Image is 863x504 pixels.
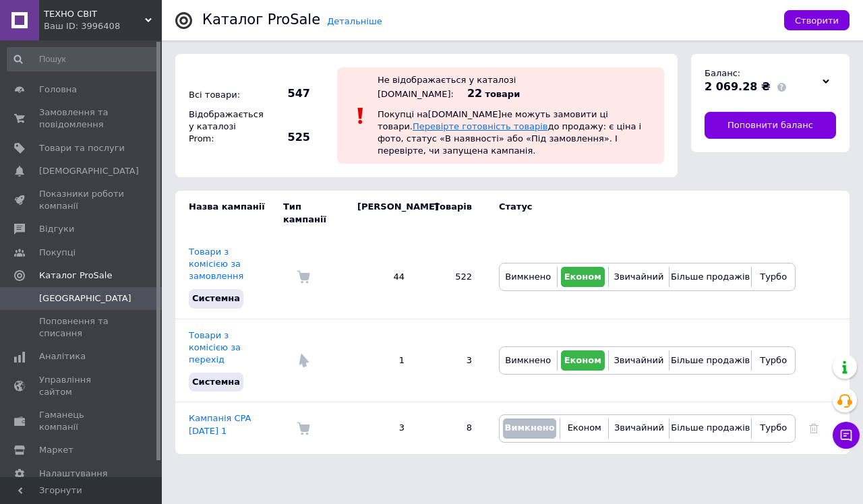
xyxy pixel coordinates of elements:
[263,86,310,101] span: 547
[809,422,819,433] a: Видалити
[39,292,131,305] span: [GEOGRAPHIC_DATA]
[418,236,485,319] td: 522
[263,130,310,145] span: 525
[568,422,601,433] span: Економ
[185,86,260,104] div: Всі товари:
[283,191,344,235] td: Тип кампанії
[833,422,860,449] button: Чат з покупцем
[418,402,485,454] td: 8
[413,121,548,131] a: Перевірте готовність товарів
[189,247,243,281] a: Товари з комісією за замовлення
[673,350,748,371] button: Більше продажів
[612,267,665,287] button: Звичайний
[564,355,601,365] span: Економ
[505,272,551,282] span: Вимкнено
[503,418,556,439] button: Вимкнено
[673,418,748,439] button: Більше продажів
[39,444,73,456] span: Маркет
[755,418,792,439] button: Турбо
[673,267,748,287] button: Більше продажів
[705,68,740,78] span: Баланс:
[185,105,260,149] div: Відображається у каталозі Prom:
[760,355,787,365] span: Турбо
[755,350,792,371] button: Турбо
[297,354,310,367] img: Комісія за перехід
[344,191,418,235] td: [PERSON_NAME]
[561,350,605,371] button: Економ
[39,374,125,398] span: Управління сайтом
[39,142,125,154] span: Товари та послуги
[189,330,241,365] a: Товари з комісією за перехід
[297,270,310,284] img: Комісія за замовлення
[378,109,641,156] span: Покупці на [DOMAIN_NAME] не можуть замовити ці товари. до продажу: є ціна і фото, статус «В наявн...
[612,418,665,439] button: Звичайний
[7,47,159,71] input: Пошук
[503,267,554,287] button: Вимкнено
[39,468,108,480] span: Налаштування
[705,80,771,93] span: 2 069.28 ₴
[189,413,251,435] a: Кампанія CPA [DATE] 1
[44,20,162,32] div: Ваш ID: 3996408
[671,272,750,282] span: Більше продажів
[297,422,310,435] img: Комісія за замовлення
[795,15,839,26] span: Створити
[671,422,750,433] span: Більше продажів
[564,418,605,439] button: Економ
[505,355,551,365] span: Вимкнено
[192,377,240,387] span: Системна
[378,75,516,99] div: Не відображається у каталозі [DOMAIN_NAME]:
[344,319,418,402] td: 1
[671,355,750,365] span: Більше продажів
[351,106,371,126] img: :exclamation:
[44,8,145,20] span: ТЕХНО СВІТ
[418,191,485,235] td: Товарів
[344,236,418,319] td: 44
[614,355,663,365] span: Звичайний
[39,350,86,363] span: Аналітика
[467,87,482,100] span: 22
[175,191,283,235] td: Назва кампанії
[327,16,382,26] a: Детальніше
[760,422,787,433] span: Турбо
[39,106,125,131] span: Замовлення та повідомлення
[561,267,605,287] button: Економ
[418,319,485,402] td: 3
[39,247,76,259] span: Покупці
[344,402,418,454] td: 3
[503,350,554,371] button: Вимкнено
[39,409,125,433] span: Гаманець компанії
[755,267,792,287] button: Турбо
[39,188,125,212] span: Показники роботи компанії
[564,272,601,282] span: Економ
[614,272,663,282] span: Звичайний
[39,270,112,282] span: Каталог ProSale
[760,272,787,282] span: Турбо
[39,223,74,235] span: Відгуки
[485,191,796,235] td: Статус
[202,13,320,27] div: Каталог ProSale
[485,89,520,99] span: товари
[614,422,664,433] span: Звичайний
[504,422,554,433] span: Вимкнено
[612,350,665,371] button: Звичайний
[192,293,240,303] span: Системна
[39,315,125,340] span: Поповнення та списання
[784,10,850,30] button: Створити
[39,165,139,177] span: [DEMOGRAPHIC_DATA]
[39,84,77,96] span: Головна
[727,119,813,131] span: Поповнити баланс
[705,112,836,139] a: Поповнити баланс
